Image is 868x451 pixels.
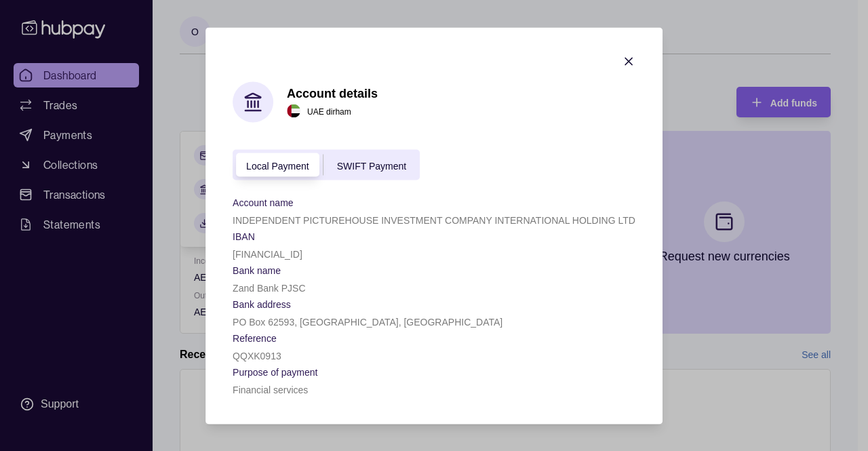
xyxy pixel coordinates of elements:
[233,248,302,259] p: [FINANCIAL_ID]
[233,298,291,309] p: Bank address
[233,282,305,293] p: Zand Bank PJSC
[233,264,281,275] p: Bank name
[307,104,351,119] p: UAE dirham
[233,332,277,343] p: Reference
[233,384,308,395] p: Financial services
[233,214,635,225] p: INDEPENDENT PICTUREHOUSE INVESTMENT COMPANY INTERNATIONAL HOLDING LTD
[233,350,281,361] p: QQXK0913
[233,149,420,180] div: accountIndex
[233,316,502,327] p: PO Box 62593, [GEOGRAPHIC_DATA], [GEOGRAPHIC_DATA]
[233,366,317,377] p: Purpose of payment
[337,160,406,171] span: SWIFT Payment
[246,160,309,171] span: Local Payment
[233,197,294,208] p: Account name
[287,85,378,100] h1: Account details
[287,104,300,118] img: ae
[233,231,255,241] p: IBAN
